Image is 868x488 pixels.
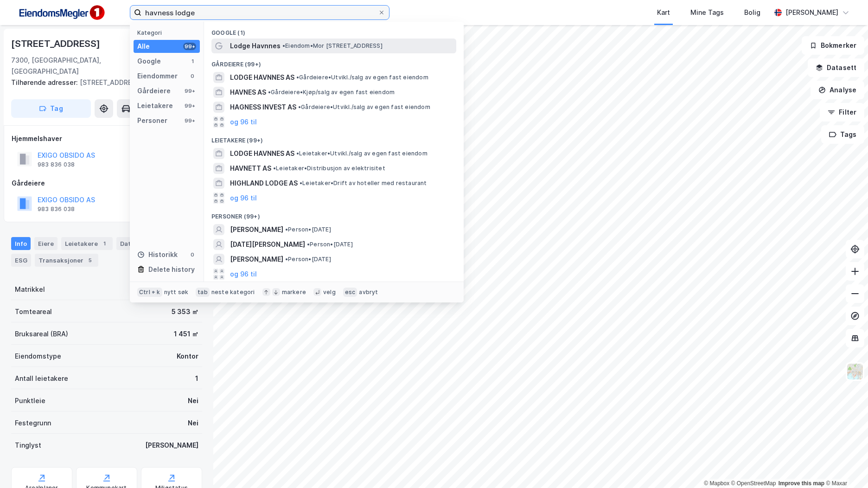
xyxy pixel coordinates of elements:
[230,40,281,51] span: Lodge Havnnes
[183,102,196,109] div: 99+
[211,289,255,296] div: neste kategori
[811,81,864,99] button: Analyse
[15,306,52,317] div: Tomteareal
[846,363,864,380] img: Z
[15,440,41,451] div: Tinglyst
[282,42,383,50] span: Eiendom • Mor [STREET_ADDRESS]
[15,284,45,295] div: Matrikkel
[137,100,173,111] div: Leietakere
[100,239,109,248] div: 1
[174,328,198,340] div: 1 451 ㎡
[137,41,150,52] div: Alle
[183,43,196,50] div: 99+
[11,55,152,77] div: 7300, [GEOGRAPHIC_DATA], [GEOGRAPHIC_DATA]
[164,289,189,296] div: nytt søk
[296,150,428,157] span: Leietaker • Utvikl./salg av egen fast eiendom
[300,180,427,187] span: Leietaker • Drift av hoteller med restaurant
[15,351,61,362] div: Eiendomstype
[15,417,51,429] div: Festegrunn
[189,72,196,80] div: 0
[296,74,299,81] span: •
[307,241,310,248] span: •
[172,306,198,317] div: 5 353 ㎡
[177,351,198,362] div: Kontor
[38,205,75,213] div: 983 836 038
[230,254,283,265] span: [PERSON_NAME]
[298,103,301,110] span: •
[704,480,729,487] a: Mapbox
[230,148,294,159] span: LODGE HAVNNES AS
[230,87,266,98] span: HAVNES AS
[141,6,378,19] input: Søk på adresse, matrikkel, gårdeiere, leietakere eller personer
[296,150,299,157] span: •
[821,125,864,144] button: Tags
[273,165,385,172] span: Leietaker • Distribusjon av elektrisitet
[137,249,178,260] div: Historikk
[61,237,113,250] div: Leietakere
[282,42,285,49] span: •
[204,53,464,70] div: Gårdeiere (99+)
[230,163,271,174] span: HAVNETT AS
[282,289,306,296] div: markere
[15,2,108,23] img: F4PB6Px+NJ5v8B7XTbfpPpyloAAAAASUVORK5CYII=
[230,193,257,204] button: og 96 til
[11,237,31,250] div: Info
[690,7,724,18] div: Mine Tags
[11,36,102,51] div: [STREET_ADDRESS]
[15,373,68,384] div: Antall leietakere
[189,251,196,258] div: 0
[802,36,864,55] button: Bokmerker
[204,205,464,222] div: Personer (99+)
[204,22,464,39] div: Google (1)
[116,237,151,250] div: Datasett
[230,102,296,113] span: HAGNESS INVEST AS
[744,7,760,18] div: Bolig
[343,288,357,297] div: esc
[35,254,98,267] div: Transaksjoner
[137,56,161,67] div: Google
[204,129,464,146] div: Leietakere (99+)
[11,77,195,88] div: [STREET_ADDRESS]
[785,7,838,18] div: [PERSON_NAME]
[12,178,202,189] div: Gårdeiere
[188,395,198,406] div: Nei
[300,180,302,186] span: •
[822,443,868,488] iframe: Chat Widget
[137,85,171,96] div: Gårdeiere
[11,78,80,86] span: Tilhørende adresser:
[189,58,196,65] div: 1
[230,178,298,189] span: HIGHLAND LODGE AS
[183,117,196,124] div: 99+
[196,288,210,297] div: tab
[148,264,195,275] div: Delete history
[15,395,45,406] div: Punktleie
[137,115,167,126] div: Personer
[731,480,776,487] a: OpenStreetMap
[145,440,198,451] div: [PERSON_NAME]
[230,224,283,235] span: [PERSON_NAME]
[195,373,198,384] div: 1
[230,269,257,280] button: og 96 til
[298,103,430,111] span: Gårdeiere • Utvikl./salg av egen fast eiendom
[12,133,202,144] div: Hjemmelshaver
[11,254,31,267] div: ESG
[808,58,864,77] button: Datasett
[307,241,353,248] span: Person • [DATE]
[268,89,271,96] span: •
[268,89,395,96] span: Gårdeiere • Kjøp/salg av egen fast eiendom
[273,165,276,172] span: •
[285,226,331,233] span: Person • [DATE]
[15,328,68,340] div: Bruksareal (BRA)
[285,256,288,263] span: •
[137,71,178,82] div: Eiendommer
[285,226,288,233] span: •
[230,116,257,128] button: og 96 til
[296,74,428,81] span: Gårdeiere • Utvikl./salg av egen fast eiendom
[820,103,864,122] button: Filter
[188,417,198,429] div: Nei
[11,99,91,118] button: Tag
[137,288,162,297] div: Ctrl + k
[323,289,336,296] div: velg
[359,289,378,296] div: avbryt
[34,237,57,250] div: Eiere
